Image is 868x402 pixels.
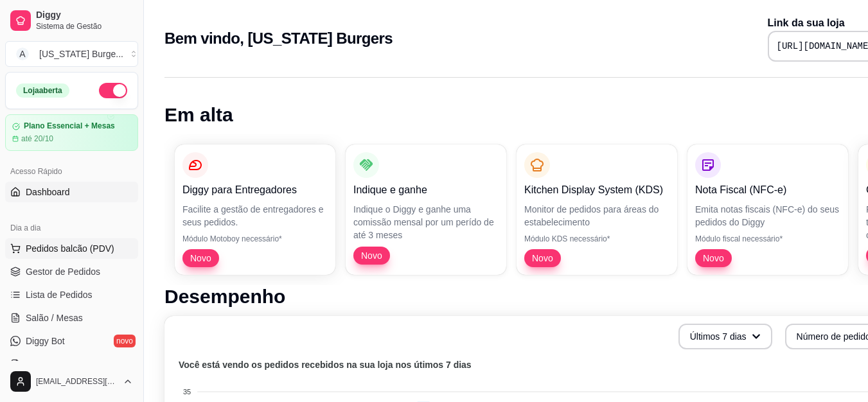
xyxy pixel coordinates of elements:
a: Salão / Mesas [5,308,138,328]
span: Gestor de Pedidos [26,265,100,278]
article: até 20/10 [21,134,53,144]
span: Sistema de Gestão [36,21,133,31]
a: Plano Essencial + Mesasaté 20/10 [5,114,138,151]
a: Lista de Pedidos [5,284,138,305]
p: Emita notas fiscais (NFC-e) do seus pedidos do Diggy [695,203,840,229]
a: DiggySistema de Gestão [5,5,138,36]
span: [EMAIL_ADDRESS][DOMAIN_NAME] [36,376,118,387]
span: Novo [527,252,558,265]
button: Diggy para EntregadoresFacilite a gestão de entregadores e seus pedidos.Módulo Motoboy necessário... [175,144,335,275]
p: Kitchen Display System (KDS) [524,182,669,198]
p: Módulo KDS necessário* [524,234,669,244]
span: KDS [26,358,44,371]
span: Novo [185,252,217,265]
p: Nota Fiscal (NFC-e) [695,182,840,198]
button: Pedidos balcão (PDV) [5,238,138,259]
button: Alterar Status [99,83,127,98]
span: Novo [698,252,729,265]
text: Você está vendo os pedidos recebidos na sua loja nos útimos 7 dias [179,360,472,370]
button: Últimos 7 dias [678,324,772,349]
span: Diggy Bot [26,335,65,347]
button: [EMAIL_ADDRESS][DOMAIN_NAME] [5,366,138,397]
a: Diggy Botnovo [5,331,138,351]
span: Novo [356,249,387,262]
div: Acesso Rápido [5,161,138,182]
button: Indique e ganheIndique o Diggy e ganhe uma comissão mensal por um perído de até 3 mesesNovo [346,144,506,275]
p: Indique e ganhe [353,182,499,198]
p: Módulo fiscal necessário* [695,234,840,244]
p: Monitor de pedidos para áreas do estabelecimento [524,203,669,229]
span: Diggy [36,10,133,21]
span: Dashboard [26,186,70,198]
button: Kitchen Display System (KDS)Monitor de pedidos para áreas do estabelecimentoMódulo KDS necessário... [517,144,677,275]
button: Nota Fiscal (NFC-e)Emita notas fiscais (NFC-e) do seus pedidos do DiggyMódulo fiscal necessário*Novo [687,144,848,275]
a: Dashboard [5,182,138,202]
p: Facilite a gestão de entregadores e seus pedidos. [182,203,328,229]
span: Salão / Mesas [26,311,83,324]
tspan: 35 [183,388,191,396]
p: Indique o Diggy e ganhe uma comissão mensal por um perído de até 3 meses [353,203,499,241]
div: Dia a dia [5,218,138,238]
button: Select a team [5,41,138,67]
a: Gestor de Pedidos [5,261,138,282]
p: Módulo Motoboy necessário* [182,234,328,244]
span: Lista de Pedidos [26,288,93,301]
div: Loja aberta [16,83,69,98]
div: [US_STATE] Burge ... [39,48,123,60]
p: Diggy para Entregadores [182,182,328,198]
span: Pedidos balcão (PDV) [26,242,114,255]
article: Plano Essencial + Mesas [24,121,115,131]
a: KDS [5,354,138,374]
span: A [16,48,29,60]
h2: Bem vindo, [US_STATE] Burgers [164,28,393,49]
